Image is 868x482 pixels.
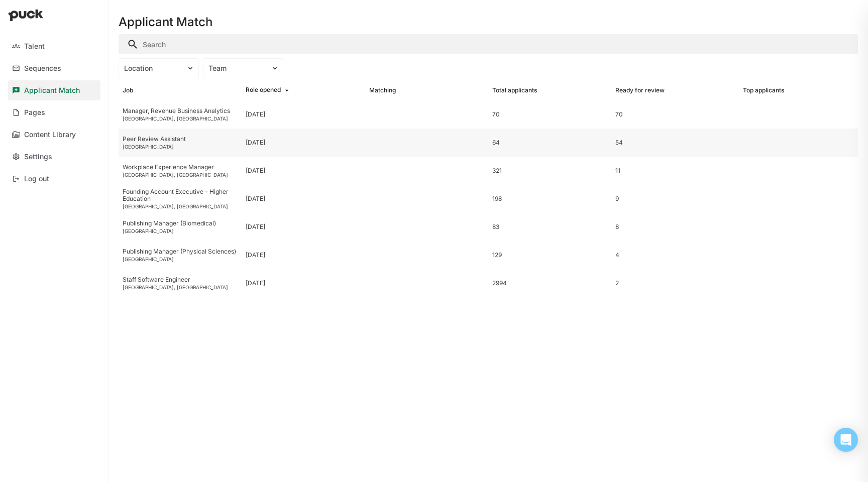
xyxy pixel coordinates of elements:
[615,252,730,259] div: 4
[615,195,730,202] div: 9
[123,136,238,143] div: Peer Review Assistant
[492,87,537,94] div: Total applicants
[615,139,730,146] div: 54
[492,111,607,118] div: 70
[492,223,607,230] div: 83
[743,87,784,94] div: Top applicants
[119,34,858,54] input: Search
[246,223,265,230] div: [DATE]
[24,42,45,51] div: Talent
[492,167,607,174] div: 321
[123,284,238,290] div: [GEOGRAPHIC_DATA], [GEOGRAPHIC_DATA]
[246,86,281,94] div: Role opened
[246,111,265,118] div: [DATE]
[8,58,100,78] a: Sequences
[123,203,238,209] div: [GEOGRAPHIC_DATA], [GEOGRAPHIC_DATA]
[124,64,181,73] div: Location
[123,164,238,171] div: Workplace Experience Manager
[123,87,133,94] div: Job
[119,16,212,28] h1: Applicant Match
[246,252,265,259] div: [DATE]
[123,256,238,262] div: [GEOGRAPHIC_DATA]
[123,248,238,255] div: Publishing Manager (Physical Sciences)
[615,87,665,94] div: Ready for review
[24,131,76,139] div: Content Library
[615,223,730,230] div: 8
[123,172,238,178] div: [GEOGRAPHIC_DATA], [GEOGRAPHIC_DATA]
[615,111,730,118] div: 70
[8,36,100,56] a: Talent
[24,153,52,161] div: Settings
[369,87,396,94] div: Matching
[123,276,238,283] div: Staff Software Engineer
[123,107,238,114] div: Manager, Revenue Business Analytics
[123,220,238,227] div: Publishing Manager (Biomedical)
[246,139,265,146] div: [DATE]
[8,102,100,123] a: Pages
[834,428,858,452] div: Open Intercom Messenger
[8,147,100,167] a: Settings
[24,64,61,73] div: Sequences
[24,86,80,95] div: Applicant Match
[208,64,266,73] div: Team
[24,175,49,183] div: Log out
[492,195,607,202] div: 198
[492,139,607,146] div: 64
[615,280,730,287] div: 2
[24,108,45,117] div: Pages
[123,188,238,203] div: Founding Account Executive - Higher Education
[492,280,607,287] div: 2994
[123,144,238,150] div: [GEOGRAPHIC_DATA]
[246,195,265,202] div: [DATE]
[8,125,100,145] a: Content Library
[123,115,238,122] div: [GEOGRAPHIC_DATA], [GEOGRAPHIC_DATA]
[8,80,100,100] a: Applicant Match
[123,228,238,234] div: [GEOGRAPHIC_DATA]
[615,167,730,174] div: 11
[246,280,265,287] div: [DATE]
[492,252,607,259] div: 129
[246,167,265,174] div: [DATE]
